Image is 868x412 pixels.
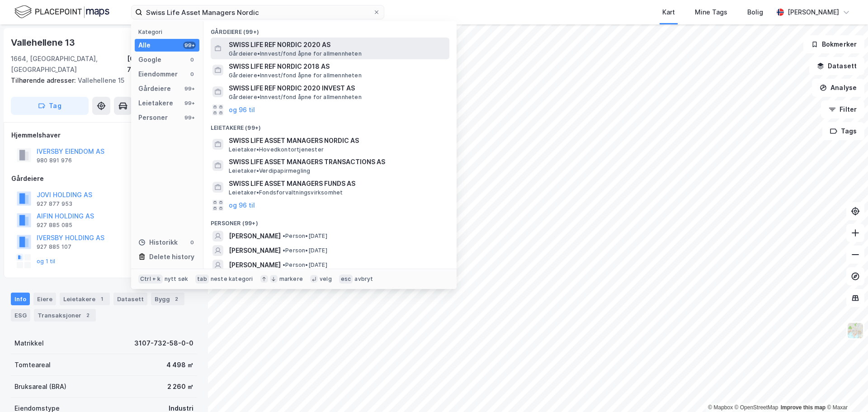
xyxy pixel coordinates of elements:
span: [PERSON_NAME] [229,260,281,270]
span: • [283,232,285,239]
div: [GEOGRAPHIC_DATA], 732/58 [127,53,197,75]
div: esc [339,275,353,284]
span: Leietaker • Fondsforvaltningsvirksomhet [229,189,343,196]
span: • [283,261,285,268]
div: 927 885 085 [37,222,72,229]
div: Gårdeiere [11,173,197,184]
div: Personer (99+) [203,213,457,229]
div: Bygg [151,293,184,305]
div: Hjemmelshaver [11,130,197,141]
a: OpenStreetMap [735,404,778,411]
div: ESG [11,309,30,322]
div: 980 891 976 [37,157,72,164]
div: Info [11,293,30,305]
div: 99+ [183,42,196,49]
div: Vallehellene 15 [11,75,190,86]
div: 99+ [183,99,196,107]
button: Filter [821,100,864,118]
div: 99+ [183,85,196,92]
div: Delete history [149,251,194,262]
div: neste kategori [211,275,253,283]
span: Gårdeiere • Innvest/fond åpne for allmennheten [229,94,362,101]
div: 99+ [183,114,196,121]
span: Gårdeiere • Innvest/fond åpne for allmennheten [229,72,362,79]
span: • [283,247,285,254]
div: Ctrl + k [138,275,163,284]
span: Tilhørende adresser: [11,76,78,84]
div: Alle [138,40,151,51]
div: Leietakere [60,293,110,305]
div: Transaksjoner [34,309,96,322]
button: Analyse [812,79,864,97]
div: tab [195,275,209,284]
span: [PERSON_NAME] [229,231,281,242]
span: SWISS LIFE REF NORDIC 2020 AS [229,39,446,50]
span: SWISS LIFE REF NORDIC 2020 INVEST AS [229,83,446,94]
div: Gårdeiere [138,83,171,94]
div: Kontrollprogram for chat [823,369,868,412]
div: 4 498 ㎡ [166,360,193,370]
div: 2 260 ㎡ [167,381,193,392]
div: Vallehellene 13 [11,35,77,50]
span: SWISS LIFE ASSET MANAGERS NORDIC AS [229,135,446,146]
span: [PERSON_NAME] [229,245,281,256]
div: 2 [172,294,181,303]
img: logo.f888ab2527a4732fd821a326f86c7f29.svg [14,4,109,20]
div: Datasett [113,293,147,305]
div: 3107-732-58-0-0 [134,338,193,349]
div: Google [138,54,161,65]
div: Bruksareal (BRA) [14,381,66,392]
button: Datasett [809,57,864,75]
div: 0 [189,71,196,78]
div: 2 [83,311,92,320]
button: Tag [11,97,89,115]
span: Leietaker • Hovedkontortjenester [229,146,324,153]
div: 0 [189,56,196,63]
button: Bokmerker [803,35,864,53]
span: Person • [DATE] [283,232,327,240]
span: SWISS LIFE REF NORDIC 2018 AS [229,61,446,72]
div: Eiendommer [138,69,178,80]
div: Kategori [138,28,199,35]
div: 1 [97,294,106,303]
iframe: Chat Widget [823,369,868,412]
div: 1664, [GEOGRAPHIC_DATA], [GEOGRAPHIC_DATA] [11,53,127,75]
img: Z [847,322,864,339]
div: Kart [662,7,675,18]
button: og 96 til [229,104,255,115]
div: Leietakere (99+) [203,117,457,133]
div: 0 [189,239,196,246]
div: Historikk [138,237,178,248]
span: SWISS LIFE ASSET MANAGERS FUNDS AS [229,178,446,189]
div: Tomteareal [14,360,51,370]
div: velg [320,275,332,283]
div: 927 885 107 [37,243,71,251]
div: avbryt [354,275,373,283]
div: [PERSON_NAME] [788,7,839,18]
div: Personer [138,112,168,123]
button: Tags [822,122,864,140]
input: Søk på adresse, matrikkel, gårdeiere, leietakere eller personer [142,5,373,19]
div: nytt søk [165,275,189,283]
div: markere [279,275,303,283]
span: Person • [DATE] [283,261,327,269]
a: Improve this map [781,404,826,411]
div: Bolig [747,7,763,18]
span: Leietaker • Verdipapirmegling [229,167,310,175]
div: Eiere [33,293,56,305]
div: Leietakere [138,98,173,109]
a: Mapbox [708,404,733,411]
div: Matrikkel [14,338,44,349]
div: Gårdeiere (99+) [203,21,457,38]
div: 927 877 953 [37,200,72,208]
div: Mine Tags [695,7,727,18]
button: og 96 til [229,200,255,211]
span: SWISS LIFE ASSET MANAGERS TRANSACTIONS AS [229,156,446,167]
span: Gårdeiere • Innvest/fond åpne for allmennheten [229,50,362,57]
span: Person • [DATE] [283,247,327,254]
